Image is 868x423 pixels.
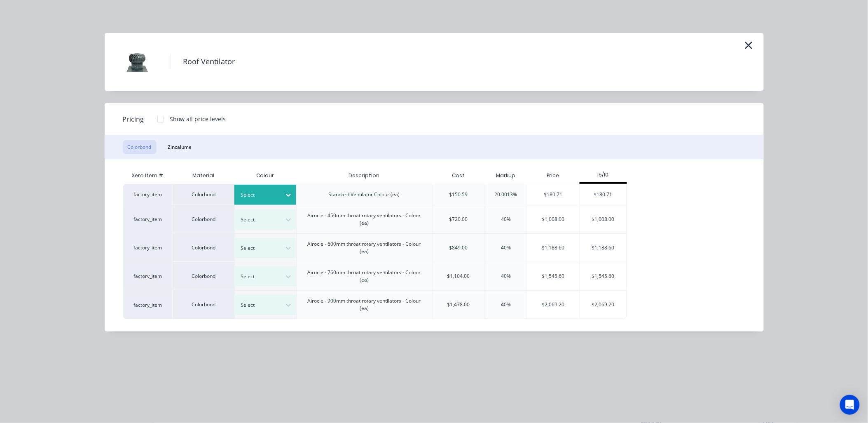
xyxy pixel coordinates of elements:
[580,262,627,290] div: $1,545.60
[123,140,157,154] button: Colorbond
[580,184,627,205] div: $180.71
[580,205,627,233] div: $1,008.00
[123,167,173,184] div: Xero Item #
[303,297,426,312] div: Airocle - 900mm throat rotary ventilators - Colour (ea)
[527,262,580,290] div: $1,545.60
[173,184,234,205] div: Colorbond
[170,115,226,123] div: Show all price levels
[173,205,234,233] div: Colorbond
[580,291,627,319] div: $2,069.20
[123,184,173,205] div: factory_item
[447,301,470,308] div: $1,478.00
[527,167,580,184] div: Price
[123,262,173,290] div: factory_item
[485,167,527,184] div: Markup
[303,212,426,227] div: Airocle - 450mm throat rotary ventilators - Colour (ea)
[501,273,511,280] div: 40%
[117,41,158,82] img: Roof Ventilator
[495,191,517,198] div: 20.0013%
[123,233,173,262] div: factory_item
[449,244,468,251] div: $849.00
[123,290,173,319] div: factory_item
[432,167,485,184] div: Cost
[527,234,580,262] div: $1,188.60
[527,291,580,319] div: $2,069.20
[173,290,234,319] div: Colorbond
[580,234,627,262] div: $1,188.60
[163,140,197,154] button: Zincalume
[173,167,234,184] div: Material
[449,216,468,223] div: $720.00
[173,262,234,290] div: Colorbond
[123,114,144,124] span: Pricing
[447,273,470,280] div: $1,104.00
[501,301,511,308] div: 40%
[840,395,860,415] div: Open Intercom Messenger
[501,216,511,223] div: 40%
[303,269,426,284] div: Airocle - 760mm throat rotary ventilators - Colour (ea)
[449,191,468,198] div: $150.59
[234,167,296,184] div: Colour
[580,171,627,179] div: 15/10
[527,184,580,205] div: $180.71
[527,205,580,233] div: $1,008.00
[123,205,173,233] div: factory_item
[173,233,234,262] div: Colorbond
[303,240,426,255] div: Airocle - 600mm throat rotary ventilators - Colour (ea)
[342,165,386,186] div: Description
[171,54,248,70] h4: Roof Ventilator
[329,191,400,198] div: Standard Ventilator Colour (ea)
[501,244,511,251] div: 40%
